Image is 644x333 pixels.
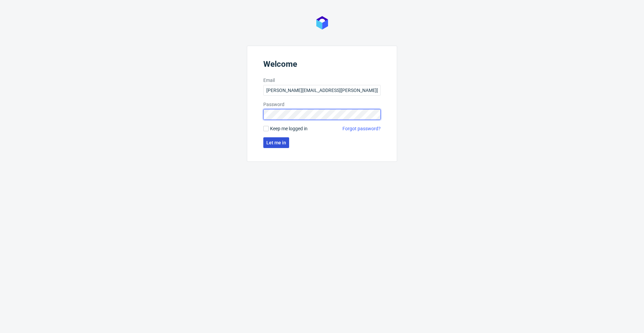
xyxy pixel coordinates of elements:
[342,125,381,132] a: Forgot password?
[263,77,381,84] label: Email
[263,85,381,96] input: you@youremail.com
[266,140,286,145] span: Let me in
[270,125,308,132] span: Keep me logged in
[263,137,289,148] button: Let me in
[263,101,381,108] label: Password
[263,59,381,72] header: Welcome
